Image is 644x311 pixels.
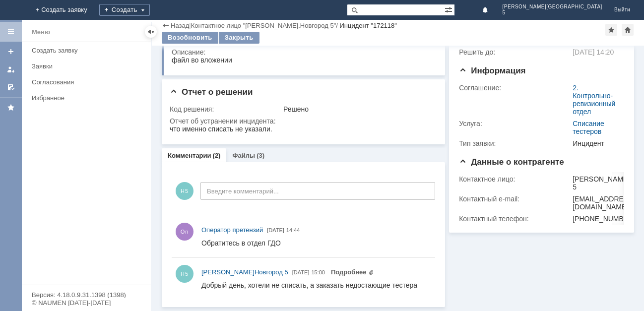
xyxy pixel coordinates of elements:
[267,227,284,233] span: [DATE]
[605,24,617,36] div: Добавить в избранное
[459,120,571,127] div: Услуга:
[32,292,141,298] div: Версия: 4.18.0.9.31.1398 (1398)
[172,48,435,56] div: Описание:
[32,62,145,70] div: Заявки
[201,267,288,277] a: [PERSON_NAME]Новгород 5
[170,87,253,97] span: Отчет о решении
[573,139,620,147] div: Инцидент
[286,227,300,233] span: 14:44
[459,195,571,203] div: Контактный e-mail:
[171,22,189,29] a: Назад
[622,24,634,36] div: Сделать домашней страницей
[201,225,263,235] a: Оператор претензий
[32,94,134,102] div: Избранное
[3,79,19,95] a: Мои согласования
[201,226,263,234] span: Оператор претензий
[170,105,281,113] div: Код решения:
[292,269,310,275] span: [DATE]
[191,22,336,29] a: Контактное лицо "[PERSON_NAME].Новгород 5"
[459,157,564,167] span: Данные о контрагенте
[459,139,571,147] div: Тип заявки:
[459,175,571,183] div: Контактное лицо:
[503,4,602,10] span: [PERSON_NAME][GEOGRAPHIC_DATA]
[459,84,571,92] div: Соглашение:
[257,152,264,159] div: (3)
[28,43,149,58] a: Создать заявку
[32,78,145,86] div: Согласования
[283,105,433,113] div: Решено
[32,300,141,306] div: © NAUMEN [DATE]-[DATE]
[459,66,525,75] span: Информация
[32,26,50,38] div: Меню
[459,48,571,56] div: Решить до:
[3,62,19,77] a: Мои заявки
[331,268,374,276] a: Прикреплены файлы: .~lock.Отчет по тестерам на 21,08,25.xlsx#
[3,44,19,60] a: Создать заявку
[99,4,150,16] div: Создать
[573,48,614,56] span: [DATE] 14:20
[459,215,571,223] div: Контактный телефон:
[145,26,157,38] div: Скрыть меню
[573,84,615,116] a: 2. Контрольно-ревизионный отдел
[232,152,255,159] a: Файлы
[189,21,191,29] div: |
[191,22,340,29] div: /
[28,74,149,90] a: Согласования
[445,4,454,14] span: Расширенный поиск
[213,152,221,159] div: (2)
[168,152,211,159] a: Комментарии
[32,47,145,54] div: Создать заявку
[170,117,435,125] div: Отчет об устранении инцидента:
[340,22,397,29] div: Инцидент "172118"
[176,182,193,200] span: Н5
[311,269,325,275] span: 15:00
[573,120,604,135] a: Списание тестеров
[201,268,288,276] span: [PERSON_NAME]Новгород 5
[28,59,149,74] a: Заявки
[503,10,602,16] span: 5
